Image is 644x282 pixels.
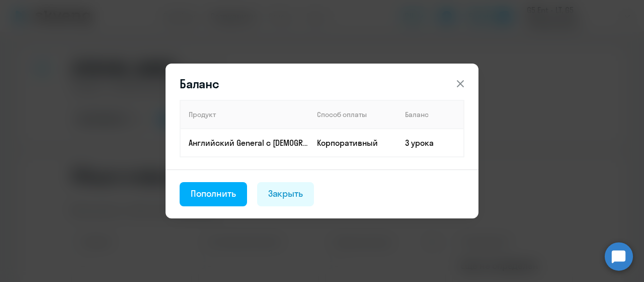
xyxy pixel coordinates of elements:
div: Закрыть [268,187,303,200]
button: Пополнить [180,182,247,206]
p: Английский General с [DEMOGRAPHIC_DATA] преподавателем [189,137,308,148]
button: Закрыть [257,182,314,206]
div: Пополнить [191,187,236,200]
th: Баланс [397,100,464,129]
td: 3 урока [397,129,464,157]
th: Продукт [180,100,309,129]
th: Способ оплаты [309,100,397,129]
td: Корпоративный [309,129,397,157]
header: Баланс [166,76,478,92]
